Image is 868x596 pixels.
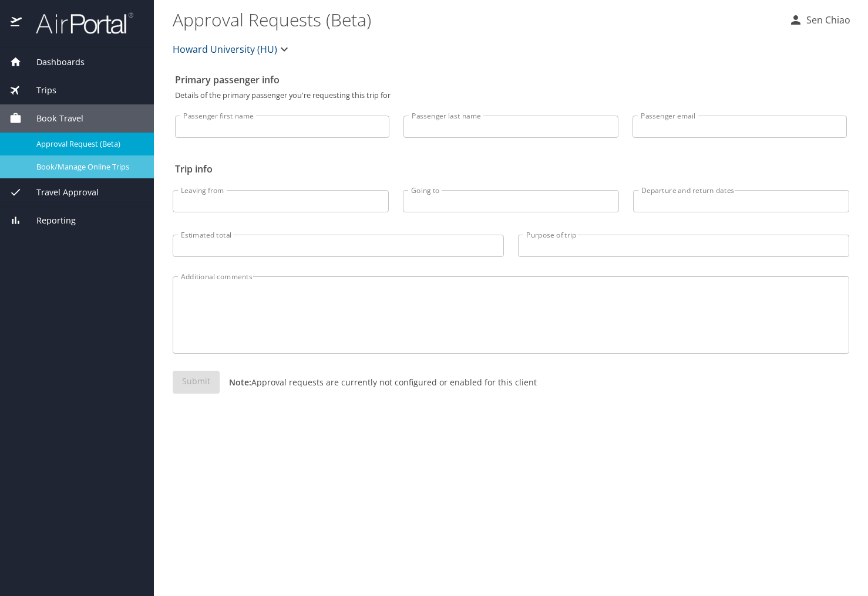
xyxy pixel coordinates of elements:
[36,161,140,172] span: Book/Manage Online Trips
[11,12,23,35] img: icon-airportal.png
[22,186,99,199] span: Travel Approval
[168,38,296,61] button: Howard University (HU)
[173,1,779,38] h1: Approval Requests (Beta)
[22,112,83,125] span: Book Travel
[229,377,251,388] strong: Note:
[23,12,133,35] img: airportal-logo.png
[220,376,537,388] p: Approval requests are currently not configured or enabled for this client
[36,138,140,150] span: Approval Request (Beta)
[175,160,847,178] h2: Trip info
[784,9,855,31] button: Sen Chiao
[22,84,56,97] span: Trips
[173,41,277,57] span: Howard University (HU)
[175,70,847,89] h2: Primary passenger info
[22,214,76,227] span: Reporting
[22,56,85,69] span: Dashboards
[803,13,850,27] p: Sen Chiao
[175,92,847,99] p: Details of the primary passenger you're requesting this trip for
